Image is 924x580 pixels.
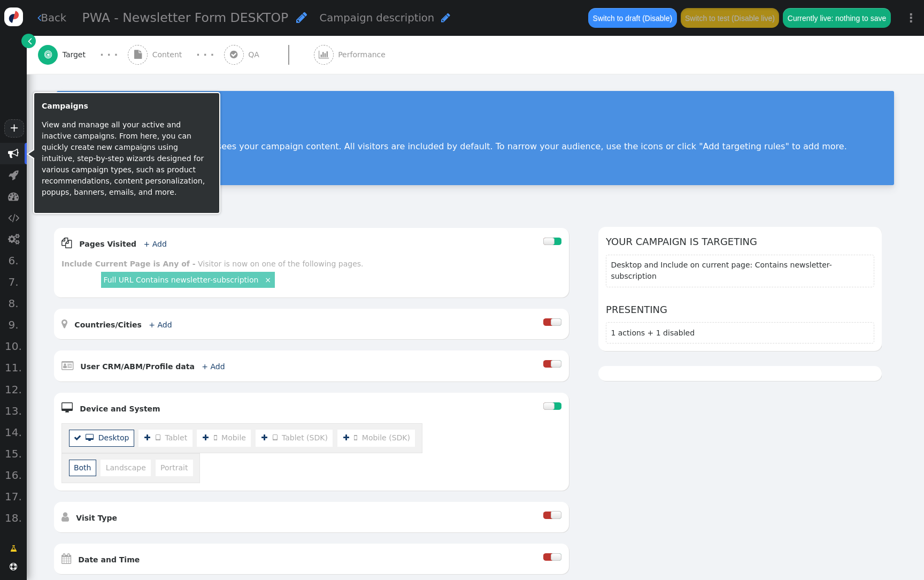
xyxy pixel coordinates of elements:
[72,106,879,133] div: Visitor Targeting
[61,238,72,248] span: 
[79,240,136,248] b: Pages Visited
[61,555,157,564] a:  Date and Time
[42,119,212,198] p: View and manage all your active and inactive campaigns. From here, you can quickly create new cam...
[156,434,165,441] span: 
[82,10,289,25] span: PWA - Newsletter Form DESKTOP
[10,563,17,570] span: 
[354,433,410,442] span: Mobile (SDK)
[224,36,314,74] a:  QA
[296,11,307,24] span: 
[144,240,167,248] a: + Add
[606,302,874,317] h6: Presenting
[61,260,196,268] b: Include Current Page is Any of -
[354,434,361,441] span: 
[261,434,267,441] span: 
[74,434,81,441] span: 
[263,274,273,284] a: ×
[101,460,151,476] li: Landscape
[214,434,221,441] span: 
[681,8,780,27] button: Switch to test (Disable live)
[61,360,73,371] span: 
[69,460,96,476] li: Both
[338,49,390,60] span: Performance
[78,555,140,564] b: Date and Time
[138,430,192,446] li: Tablet
[10,543,17,554] span: 
[61,553,71,564] span: 
[898,2,924,34] a: ⋮
[21,34,36,48] a: 
[273,434,282,441] span: 
[202,362,225,371] a: + Add
[197,430,251,446] li: Mobile
[588,8,676,27] button: Switch to draft (Disable)
[4,119,24,138] a: +
[9,170,19,180] span: 
[28,35,32,47] span: 
[100,48,118,62] div: · · ·
[61,402,73,413] span: 
[783,8,890,27] button: Currently live: nothing to save
[149,320,172,329] a: + Add
[152,49,187,60] span: Content
[314,36,410,74] a:  Performance
[80,362,195,371] b: User CRM/ABM/Profile data
[343,434,349,441] span: 
[63,49,90,60] span: Target
[606,255,874,287] section: Desktop and Include on current page: Contains newsletter-subscription
[37,12,41,23] span: 
[61,318,67,329] span: 
[61,514,134,522] a:  Visit Type
[144,434,150,441] span: 
[4,7,23,26] img: logo-icon.svg
[42,102,88,110] b: Campaigns
[3,539,25,558] a: 
[61,320,189,329] a:  Countries/Cities + Add
[8,148,19,159] span: 
[103,276,258,284] a: Full URL Contains newsletter-subscription
[441,12,450,23] span: 
[196,48,214,62] div: · · ·
[86,434,98,441] span: 
[80,405,160,413] b: Device and System
[38,36,128,74] a:  Target · · ·
[69,430,134,446] li: Desktop
[606,234,874,249] h6: Your campaign is targeting
[72,141,879,151] p: Set targeting rules to decide who sees your campaign content. All visitors are included by defaul...
[44,50,52,59] span: 
[273,433,328,442] span: Tablet (SDK)
[8,191,19,202] span: 
[198,260,363,268] div: Visitor is now on one of the following pages.
[61,240,184,248] a:  Pages Visited + Add
[611,329,695,337] span: 1 actions + 1 disabled
[37,10,67,26] a: Back
[203,434,209,441] span: 
[134,50,142,59] span: 
[8,234,19,245] span: 
[74,320,142,329] b: Countries/Cities
[320,12,435,24] span: Campaign description
[76,514,117,522] b: Visit Type
[8,212,19,223] span: 
[128,36,224,74] a:  Content · · ·
[230,50,237,59] span: 
[248,49,264,60] span: QA
[61,362,242,371] a:  User CRM/ABM/Profile data + Add
[61,512,69,522] span: 
[156,460,193,476] li: Portrait
[61,405,178,413] a:  Device and System
[319,50,329,59] span: 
